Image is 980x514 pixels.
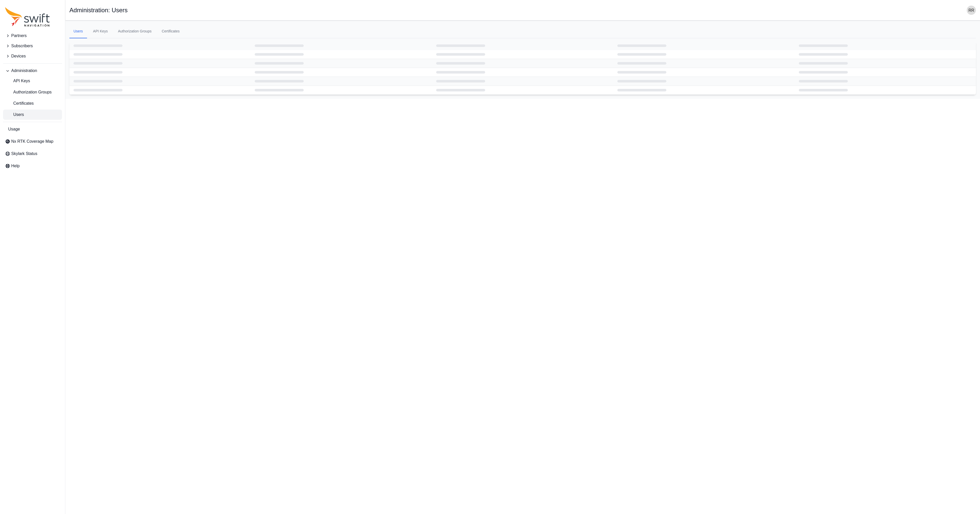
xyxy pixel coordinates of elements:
[5,112,24,118] span: Users
[8,126,20,132] span: Usage
[11,43,33,49] span: Subscribers
[967,6,976,15] img: user photo
[3,31,62,41] button: Partners
[5,78,30,84] span: API Keys
[69,25,87,38] a: Users
[11,33,27,39] span: Partners
[158,25,184,38] a: Certificates
[3,98,62,109] a: Certificates
[3,41,62,51] button: Subscribers
[11,53,26,59] span: Devices
[3,149,62,159] a: Skylark Status
[5,100,34,106] span: Certificates
[5,89,52,95] span: Authorization Groups
[3,76,62,86] a: API Keys
[3,136,62,147] a: Nx RTK Coverage Map
[3,110,62,120] a: Users
[11,138,53,145] span: Nx RTK Coverage Map
[11,68,37,74] span: Administration
[3,51,62,61] button: Devices
[3,161,62,171] a: Help
[3,87,62,97] a: Authorization Groups
[3,66,62,76] button: Administration
[89,25,112,38] a: API Keys
[69,7,128,13] h1: Administration: Users
[11,163,20,169] span: Help
[11,151,37,157] span: Skylark Status
[3,124,62,134] a: Usage
[114,25,156,38] a: Authorization Groups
